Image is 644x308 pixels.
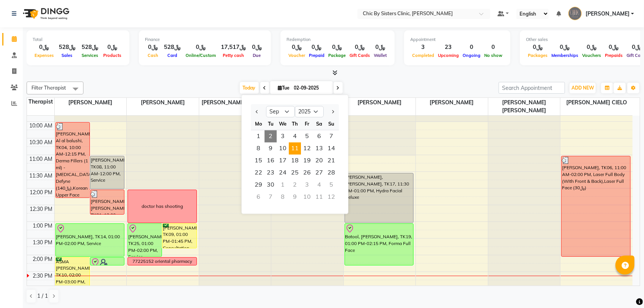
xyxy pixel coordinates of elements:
[313,118,325,130] div: Sa
[31,85,66,91] span: Filter Therapist
[313,179,325,191] div: Saturday, October 4, 2025
[348,43,372,52] div: ﷼0
[277,143,289,155] span: 10
[276,85,292,91] span: Tue
[127,98,199,107] span: [PERSON_NAME]
[295,106,324,118] select: Select year
[142,203,183,210] div: doctor has shooting
[329,106,336,118] button: Next month
[580,43,603,52] div: ﷼0
[184,53,218,58] span: Online/Custom
[562,156,630,256] div: [PERSON_NAME], TK06, 11:00 AM-02:00 PM, Laser Full Body (With Front & Back),Laser Full Face (﷼30)
[31,239,54,247] div: 1:30 PM
[289,167,301,179] span: 25
[348,53,372,58] span: Gift Cards
[277,167,289,179] span: 24
[132,258,192,265] div: 77225152 oriental pharmacy
[265,143,277,155] div: Tuesday, September 9, 2025
[277,179,289,191] div: Wednesday, October 1, 2025
[37,292,48,300] span: 1 / 1
[301,167,313,179] span: 26
[325,143,337,155] span: 14
[301,130,313,143] div: Friday, September 5, 2025
[56,123,90,198] div: [PERSON_NAME] Al al balushi, TK04, 10:00 AM-12:15 PM, Derma Fillers (1 ml) - [MEDICAL_DATA] Defyn...
[561,98,633,107] span: [PERSON_NAME] CIELO
[289,155,301,167] span: 18
[289,143,301,155] div: Thursday, September 11, 2025
[265,143,277,155] span: 9
[252,143,265,155] span: 8
[325,191,337,203] div: Sunday, October 12, 2025
[287,43,307,52] div: ﷼0
[572,85,594,91] span: ADD NEW
[287,53,307,58] span: Voucher
[33,53,56,58] span: Expenses
[372,53,389,58] span: Wallet
[277,155,289,167] div: Wednesday, September 17, 2025
[265,167,277,179] div: Tuesday, September 23, 2025
[313,130,325,143] div: Saturday, September 6, 2025
[265,155,277,167] div: Tuesday, September 16, 2025
[570,83,596,93] button: ADD NEW
[461,53,482,58] span: Ongoing
[289,155,301,167] div: Thursday, September 18, 2025
[313,167,325,179] span: 27
[277,167,289,179] div: Wednesday, September 24, 2025
[313,130,325,143] span: 6
[33,43,56,52] div: ﷼0
[165,53,179,58] span: Card
[325,143,337,155] div: Sunday, September 14, 2025
[603,53,625,58] span: Prepaids
[252,179,265,191] span: 29
[254,106,260,118] button: Previous month
[289,167,301,179] div: Thursday, September 25, 2025
[410,53,436,58] span: Completed
[90,258,124,265] div: Saja [PERSON_NAME] [PERSON_NAME], TK29, 02:00 PM-02:15 PM, Consultation
[313,155,325,167] div: Saturday, September 20, 2025
[436,43,461,52] div: 23
[252,155,265,167] div: Monday, September 15, 2025
[301,167,313,179] div: Friday, September 26, 2025
[252,191,265,203] div: Monday, October 6, 2025
[265,179,277,191] span: 30
[344,98,416,107] span: [PERSON_NAME]
[488,98,561,115] span: [PERSON_NAME] [PERSON_NAME]
[277,155,289,167] span: 17
[325,118,337,130] div: Su
[482,43,504,52] div: 0
[372,43,389,52] div: ﷼0
[265,130,277,143] div: Tuesday, September 2, 2025
[90,190,124,214] div: [PERSON_NAME] [PERSON_NAME], TK01, 12:00 PM-12:45 PM, Allergan Upper Face
[60,53,75,58] span: Sales
[301,130,313,143] span: 5
[345,173,414,223] div: [PERSON_NAME], [PERSON_NAME], TK17, 11:30 AM-01:00 PM, Hydra Facial Deluxe
[550,43,580,52] div: ﷼0
[325,130,337,143] span: 7
[28,122,54,130] div: 10:00 AM
[499,82,565,94] input: Search Appointment
[252,167,265,179] span: 22
[277,118,289,130] div: We
[325,167,337,179] div: Sunday, September 28, 2025
[19,3,71,24] img: logo
[31,222,54,230] div: 1:00 PM
[265,191,277,203] div: Tuesday, October 7, 2025
[265,118,277,130] div: Tu
[28,172,54,180] div: 11:30 AM
[56,43,79,52] div: ﷼528
[292,82,330,94] input: 2025-09-02
[31,272,54,280] div: 2:30 PM
[313,191,325,203] div: Saturday, October 11, 2025
[287,36,389,43] div: Redemption
[265,179,277,191] div: Tuesday, September 30, 2025
[568,7,582,20] img: Khulood al adawi
[128,224,162,256] div: [PERSON_NAME], TK25, 01:00 PM-02:00 PM, Service
[307,43,326,52] div: ﷼0
[313,143,325,155] div: Saturday, September 13, 2025
[301,155,313,167] div: Friday, September 19, 2025
[277,143,289,155] div: Wednesday, September 10, 2025
[289,130,301,143] div: Thursday, September 4, 2025
[252,179,265,191] div: Monday, September 29, 2025
[145,36,265,43] div: Finance
[31,255,54,263] div: 2:00 PM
